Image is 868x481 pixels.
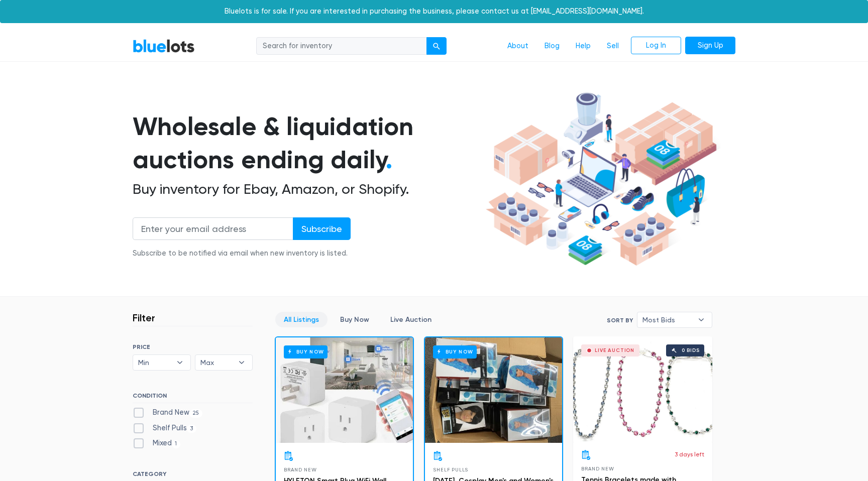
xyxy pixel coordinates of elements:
b: ▾ [691,312,712,327]
a: Help [568,37,599,56]
span: Shelf Pulls [433,467,468,472]
input: Search for inventory [256,37,427,55]
span: Min [138,355,171,370]
h6: Buy Now [284,345,328,358]
label: Shelf Pulls [133,423,196,434]
h1: Wholesale & liquidation auctions ending daily [133,110,482,177]
span: Brand New [284,467,316,472]
input: Subscribe [293,217,351,240]
a: Buy Now [332,312,378,327]
a: Sell [599,37,627,56]
div: Subscribe to be notified via email when new inventory is listed. [133,248,351,259]
a: Buy Now [425,337,562,443]
a: Live Auction 0 bids [573,336,712,442]
span: . [386,145,392,175]
input: Enter your email address [133,217,293,240]
label: Mixed [133,438,180,449]
label: Sort By [607,316,633,325]
img: hero-ee84e7d0318cb26816c560f6b4441b76977f77a177738b4e94f68c95b2b83dbb.png [482,88,720,271]
h2: Buy inventory for Ebay, Amazon, or Shopify. [133,181,482,198]
a: Live Auction [382,312,440,327]
b: ▾ [231,355,252,370]
span: Most Bids [642,312,693,327]
p: 3 days left [675,450,704,459]
a: About [499,37,536,56]
span: 25 [189,409,202,417]
a: Blog [536,37,568,56]
b: ▾ [169,355,190,370]
a: BlueLots [133,39,195,53]
h3: Filter [133,312,155,324]
a: All Listings [275,312,328,327]
label: Brand New [133,407,202,418]
h6: CONDITION [133,392,253,403]
h6: PRICE [133,343,253,350]
a: Sign Up [685,37,735,55]
span: 3 [187,425,196,433]
h6: Buy Now [433,345,477,358]
span: 1 [172,440,180,448]
span: Brand New [581,466,614,471]
a: Buy Now [276,337,413,443]
div: 0 bids [682,348,700,353]
a: Log In [631,37,681,55]
span: Max [200,355,234,370]
div: Live Auction [595,348,634,353]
